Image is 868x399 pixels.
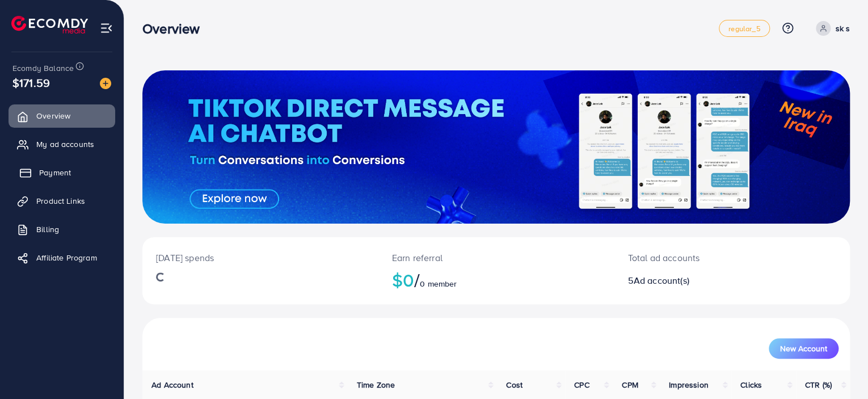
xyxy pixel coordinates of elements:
a: sk s [811,21,850,36]
span: Cost [506,379,523,390]
span: Time Zone [357,379,395,390]
a: My ad accounts [9,133,115,156]
p: [DATE] spends [156,251,365,264]
span: CPM [622,379,638,390]
h3: Overview [142,20,209,37]
span: Impression [669,379,709,390]
span: CTR (%) [805,379,832,390]
span: $171.59 [12,74,50,91]
span: Overview [36,110,70,121]
span: Affiliate Program [36,252,97,263]
a: Overview [9,104,115,127]
span: Payment [39,167,71,178]
span: Ad account(s) [633,274,689,287]
span: Ad Account [151,379,193,390]
a: regular_5 [719,20,770,37]
p: sk s [835,22,850,35]
p: Total ad accounts [627,251,777,264]
a: Payment [9,161,115,184]
a: Product Links [9,190,115,212]
span: CPC [574,379,589,390]
span: My ad accounts [36,138,94,150]
a: Affiliate Program [9,246,115,269]
img: menu [100,22,113,35]
span: 0 member [420,278,457,289]
span: regular_5 [728,25,760,32]
span: Product Links [36,195,85,207]
img: logo [11,16,88,33]
h2: $0 [392,269,601,291]
span: Ecomdy Balance [12,62,74,74]
a: Billing [9,218,115,241]
img: image [100,78,111,89]
iframe: Chat [820,348,859,390]
span: New Account [780,345,827,352]
p: Earn referral [392,251,601,264]
span: Clicks [740,379,762,390]
h2: 5 [627,275,777,286]
button: New Account [769,338,838,359]
span: / [414,267,420,293]
span: Billing [36,224,59,235]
